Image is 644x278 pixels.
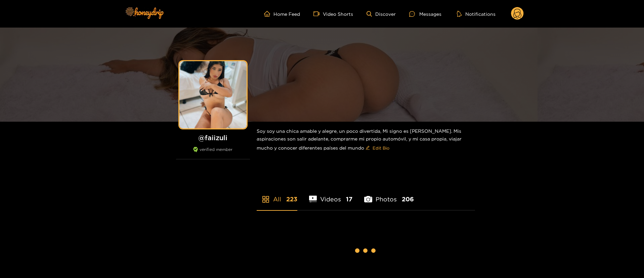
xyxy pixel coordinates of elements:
[264,11,273,17] span: home
[309,180,353,210] li: Videos
[264,11,300,17] a: Home Feed
[409,10,441,18] div: Messages
[367,11,396,17] a: Discover
[346,195,352,203] span: 17
[262,195,270,203] span: appstore
[366,146,370,151] span: edit
[313,11,353,17] a: Video Shorts
[313,11,323,17] span: video-camera
[364,143,391,153] button: editEdit Bio
[364,180,414,210] li: Photos
[286,195,297,203] span: 223
[257,180,297,210] li: All
[257,122,475,159] div: Soy soy una chica amable y alegre, un poco divertida, Mi signo es [PERSON_NAME]. Mis aspiraciones...
[373,145,389,151] span: Edit Bio
[176,133,250,142] h1: @ faiizuli
[176,147,250,159] div: verified member
[402,195,414,203] span: 206
[455,10,498,17] button: Notifications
